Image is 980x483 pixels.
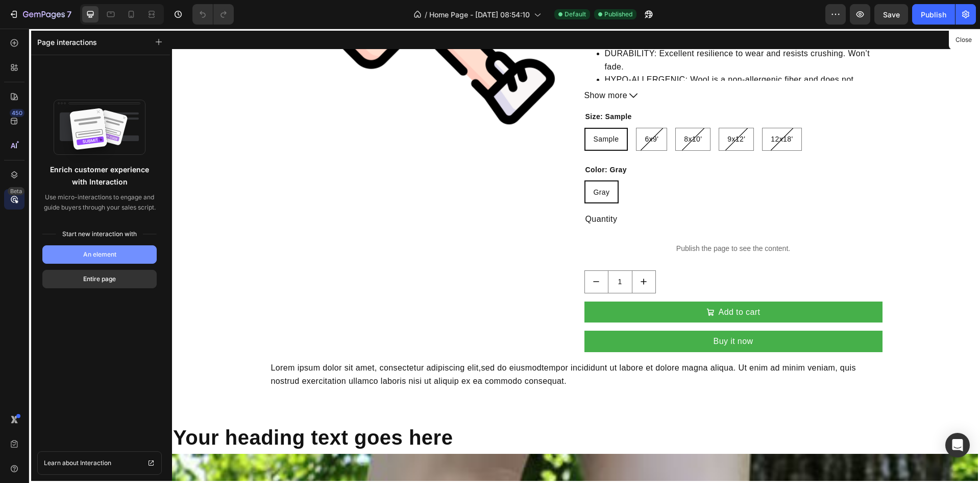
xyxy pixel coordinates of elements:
div: 450 [10,109,24,117]
button: Close [951,33,976,48]
p: Use micro-interactions to engage and guide buyers through your sales script. [42,192,157,213]
div: Publish [921,9,946,20]
button: An element [42,245,157,264]
span: Learn about Interaction [44,458,111,468]
p: Page interactions [37,37,97,48]
div: Open Intercom Messenger [945,433,970,457]
p: Enrich customer experience with Interaction [44,164,155,188]
span: Default [565,10,586,19]
div: Beta [8,187,24,195]
span: Home Page - [DATE] 08:54:10 [429,9,530,20]
p: Start new interaction with [42,229,157,239]
iframe: Design area [172,29,980,483]
div: An element [83,250,116,259]
span: Published [604,10,632,19]
button: Entire page [42,270,157,288]
span: Save [883,10,900,19]
a: Learn about Interaction [37,451,162,475]
button: Publish [912,4,955,25]
p: 7 [67,8,71,20]
div: Undo/Redo [192,4,234,25]
button: Save [874,4,908,25]
button: 7 [4,4,76,25]
span: / [425,9,427,20]
div: Entire page [83,274,116,284]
